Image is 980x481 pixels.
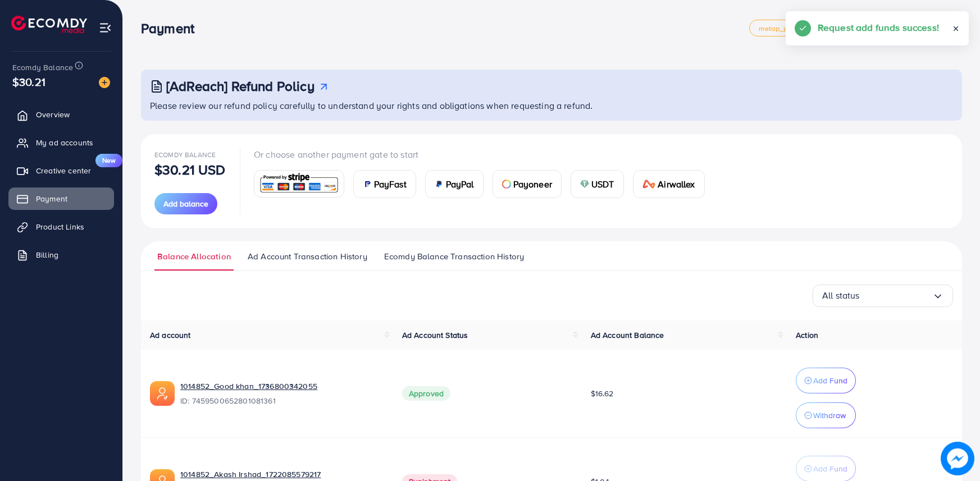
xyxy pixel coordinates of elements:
div: <span class='underline'>1014852_Good khan_1736800342055</span></br>7459500652801081361 [180,381,384,406]
a: cardPayoneer [493,170,562,198]
span: Ad account [150,329,191,341]
img: image [99,77,110,88]
button: Add balance [154,193,217,214]
span: Approved [402,386,450,401]
span: My ad accounts [36,137,93,148]
a: Billing [8,244,114,266]
span: Billing [36,249,58,260]
a: cardPayPal [425,170,484,198]
a: Product Links [8,216,114,238]
p: Or choose another payment gate to start [254,148,714,161]
h5: Request add funds success! [818,20,939,35]
p: Please review our refund policy carefully to understand your rights and obligations when requesti... [150,99,955,112]
img: card [363,180,372,189]
a: cardUSDT [571,170,624,198]
span: Payment [36,193,67,204]
span: Product Links [36,221,84,232]
img: card [435,180,444,189]
a: 1014852_Akash Irshad_1722085579217 [180,469,384,480]
a: 1014852_Good khan_1736800342055 [180,381,384,392]
h3: [AdReach] Refund Policy [166,78,314,94]
span: All status [822,287,860,304]
a: cardAirwallex [633,170,705,198]
div: Search for option [813,285,953,307]
span: PayFast [374,177,407,191]
a: Payment [8,187,114,210]
span: New [95,154,122,167]
a: card [254,170,344,198]
span: PayPal [446,177,474,191]
img: image [943,444,972,473]
img: card [642,180,656,189]
p: Add Fund [813,462,847,475]
span: $30.21 [12,74,45,90]
a: cardPayFast [353,170,416,198]
a: My ad accounts [8,131,114,154]
span: Ecomdy Balance [154,150,216,159]
span: Ecomdy Balance [12,62,73,73]
img: ic-ads-acc.e4c84228.svg [150,381,175,406]
span: ID: 7459500652801081361 [180,395,384,406]
span: Balance Allocation [157,250,231,263]
p: Add Fund [813,374,847,387]
span: Payoneer [513,177,552,191]
span: Creative center [36,165,91,176]
button: Withdraw [796,402,856,428]
img: logo [11,16,87,33]
span: Overview [36,109,70,120]
span: Add balance [163,198,208,209]
img: card [580,180,589,189]
span: metap_pakistan_001 [759,25,827,32]
span: Airwallex [658,177,695,191]
img: card [258,172,340,196]
span: Ad Account Status [402,329,468,341]
a: Creative centerNew [8,159,114,182]
a: metap_pakistan_001 [749,20,837,36]
p: Withdraw [813,409,846,422]
img: card [502,180,511,189]
button: Add Fund [796,368,856,393]
p: $30.21 USD [154,163,226,176]
input: Search for option [860,287,932,304]
img: menu [99,21,112,34]
h3: Payment [141,20,203,36]
span: USDT [591,177,614,191]
span: Action [796,329,818,341]
a: Overview [8,103,114,126]
span: Ecomdy Balance Transaction History [384,250,524,263]
span: Ad Account Transaction History [248,250,367,263]
span: Ad Account Balance [591,329,664,341]
span: $16.62 [591,388,614,399]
